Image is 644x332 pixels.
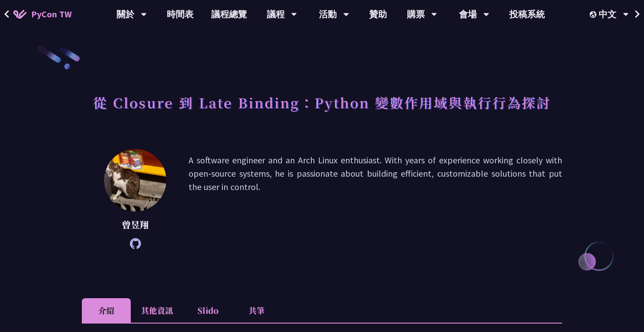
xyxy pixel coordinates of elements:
li: Slido [183,298,232,323]
li: 共筆 [232,298,281,323]
p: 曾昱翔 [104,218,166,231]
li: 其他資訊 [131,298,183,323]
h1: 從 Closure 到 Late Binding：Python 變數作用域與執行行為探討 [93,89,551,116]
img: 曾昱翔 [104,149,166,211]
a: PyCon TW [4,3,80,25]
li: 介紹 [82,298,131,323]
span: PyCon TW [31,8,72,21]
img: Locale Icon [590,11,599,18]
img: Home icon of PyCon TW 2025 [13,10,27,19]
p: A software engineer and an Arch Linux enthusiast. With years of experience working closely with o... [189,154,562,245]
